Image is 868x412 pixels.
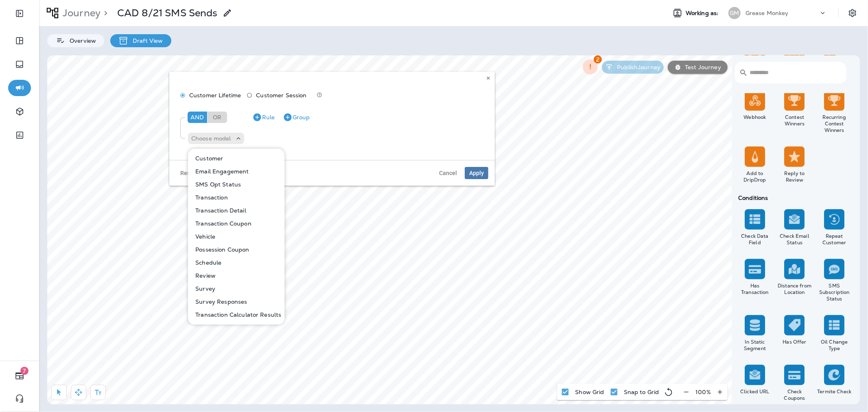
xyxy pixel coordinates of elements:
p: Transaction Detail [192,207,246,214]
button: Possession Coupon [189,243,284,256]
p: Customer [192,155,223,162]
p: 100 % [695,389,711,395]
p: Possession Coupon [192,246,249,253]
p: SMS Opt Status [192,181,241,188]
p: Grease Monkey [746,10,789,16]
span: 2 [594,55,602,64]
p: > [101,7,107,19]
span: Reset [180,170,195,176]
p: Test Journey [682,64,721,70]
button: SMS Opt Status [189,178,284,191]
button: Rule [249,111,278,124]
div: Has Offer [776,339,813,345]
p: Survey Responses [192,298,247,305]
div: Contest Winners [776,114,813,127]
p: Survey [192,285,215,292]
div: Check Email Status [776,233,813,246]
div: In Static Segment [737,339,773,352]
p: Draft View [129,37,163,44]
button: Survey [189,282,284,295]
button: Apply [465,167,488,179]
div: Clicked URL [737,388,773,395]
div: Reply to Review [776,170,813,183]
div: Check Coupons [776,388,813,401]
p: Schedule [192,259,221,266]
button: Transaction Calculator Results [189,308,284,321]
button: Group [280,111,313,124]
button: Transaction Coupon [189,217,284,230]
p: Review [192,272,216,279]
p: CAD 8/21 SMS Sends [117,7,218,19]
p: Transaction Calculator Results [192,311,281,318]
div: GM [728,7,741,19]
button: Vehicle [189,230,284,243]
button: 7 [8,368,31,384]
div: Oil Change Type [816,339,853,352]
span: Customer Lifetime [189,92,241,99]
button: Reset [176,167,200,179]
div: SMS Subscription Status [816,283,853,302]
div: Recurring Contest Winners [816,114,853,134]
button: Expand Sidebar [8,5,31,22]
p: Show Grid [575,389,604,395]
span: Working as: [686,10,720,17]
button: Test Journey [668,61,728,74]
button: Schedule [189,256,284,269]
div: Repeat Customer [816,233,853,246]
p: Transaction Coupon [192,220,251,227]
span: 7 [20,367,28,375]
button: Review [189,269,284,282]
button: Customer [189,152,284,165]
div: And [188,112,207,123]
button: Survey Responses [189,295,284,308]
p: Snap to Grid [624,389,659,395]
button: Settings [845,6,860,20]
div: Distance from Location [776,283,813,296]
p: Vehicle [192,233,215,240]
div: Termite Check [816,388,853,395]
div: Or [208,112,227,123]
div: Conditions [735,195,854,201]
button: Email Engagement [189,165,284,178]
div: Has Transaction [737,283,773,296]
span: Cancel [439,170,457,176]
p: Journey [59,7,101,19]
p: Email Engagement [192,168,249,175]
span: Apply [469,170,484,176]
p: Choose model [191,135,231,142]
div: Add to DripDrop [737,170,773,183]
div: Check Data Field [737,233,773,246]
div: Webhook [737,114,773,121]
span: Customer Session [256,92,306,99]
p: Transaction [192,194,228,201]
p: Overview [66,37,96,44]
button: Transaction [189,191,284,204]
button: Cancel [435,167,461,179]
button: Transaction Detail [189,204,284,217]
